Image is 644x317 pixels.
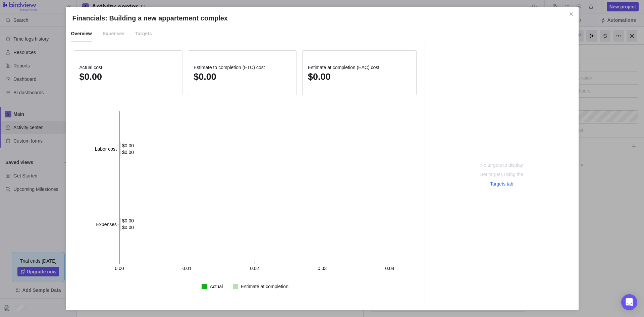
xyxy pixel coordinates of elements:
text: 0.03 [317,266,326,271]
div: Estimate at completion [241,283,288,290]
span: Estimate at completion (EAC) cost [308,64,411,71]
span: Close [567,9,576,19]
div: Financials: Building a new appartement complex [66,7,579,310]
span: $0.00 [79,72,102,82]
div: Targets tab [490,180,513,187]
text: $0.00 [122,218,134,223]
tspan: Expenses [96,222,116,227]
div: Open Intercom Messenger [621,294,637,310]
span: Expenses [103,25,124,42]
span: $0.00 [308,72,331,82]
text: 0.02 [250,266,259,271]
text: 0.00 [115,266,124,271]
span: No targets to display [480,162,523,168]
tspan: Labor cost [95,146,116,152]
span: $0.00 [194,72,216,82]
span: Overview [71,25,92,42]
text: 0.01 [182,266,191,271]
text: $0.00 [122,225,134,230]
text: $0.00 [122,143,134,148]
span: Targets [135,25,152,42]
text: $0.00 [122,150,134,155]
h2: Financials: Building a new appartement complex [72,13,572,23]
span: Actual cost [79,64,177,71]
text: 0.04 [385,266,394,271]
div: Actual [210,283,223,290]
span: Estimate to completion (ETC) cost [194,64,291,71]
span: Set targets using the [480,171,523,178]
